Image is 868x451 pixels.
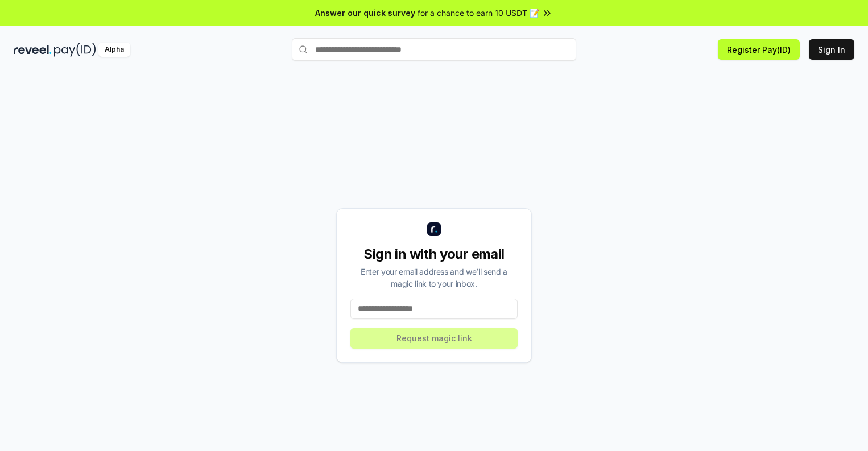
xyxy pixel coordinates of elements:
img: reveel_dark [14,43,52,57]
span: Answer our quick survey [315,7,415,19]
div: Enter your email address and we’ll send a magic link to your inbox. [350,266,518,289]
button: Sign In [809,39,854,60]
img: pay_id [54,43,96,57]
img: logo_small [427,222,441,236]
div: Sign in with your email [350,245,518,263]
div: Alpha [98,43,130,57]
button: Register Pay(ID) [718,39,800,60]
span: for a chance to earn 10 USDT 📝 [418,7,539,19]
